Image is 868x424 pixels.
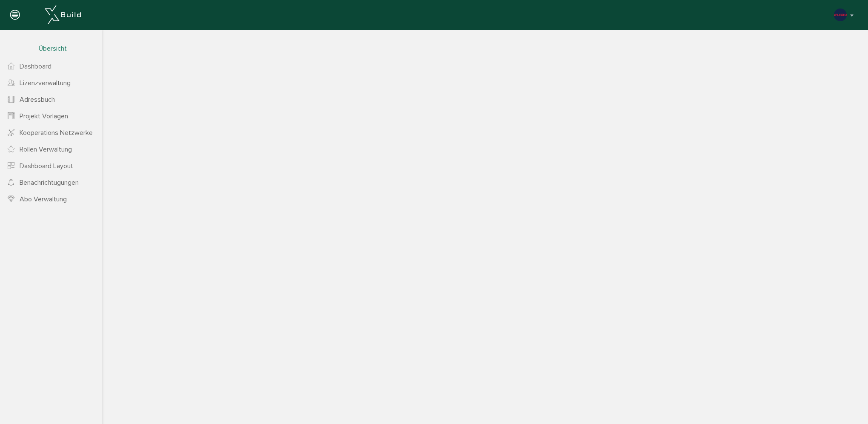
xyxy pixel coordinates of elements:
[20,195,67,203] span: Abo Verwaltung
[20,162,73,170] span: Dashboard Layout
[20,112,68,120] span: Projekt Vorlagen
[20,129,93,137] span: Kooperations Netzwerke
[20,145,72,154] span: Rollen Verwaltung
[20,62,51,71] span: Dashboard
[20,79,71,87] span: Lizenzverwaltung
[20,178,79,187] span: Benachrichtugungen
[20,95,55,104] span: Adressbuch
[45,6,81,24] img: xBuild_Logo_Horizontal_White.png
[39,44,67,53] span: Übersicht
